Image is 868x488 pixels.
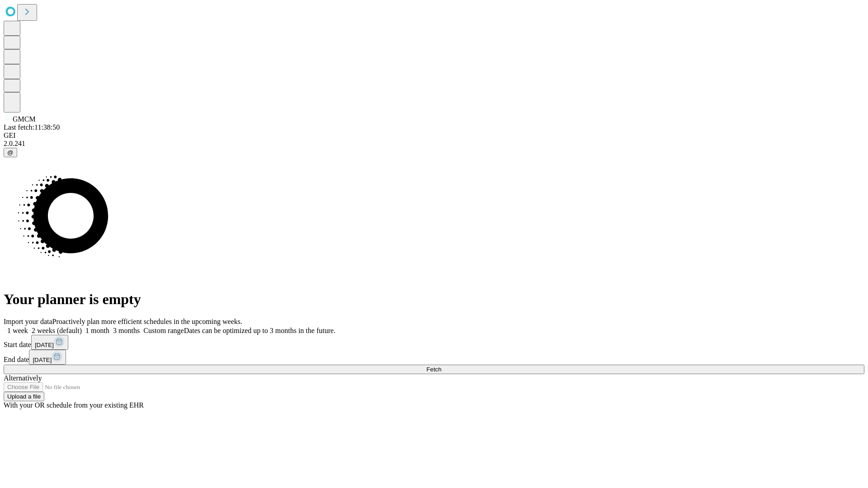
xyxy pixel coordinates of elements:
[4,318,52,325] span: Import your data
[113,327,140,334] span: 3 months
[52,318,242,325] span: Proactively plan more efficient schedules in the upcoming weeks.
[184,327,335,334] span: Dates can be optimized up to 3 months in the future.
[4,140,864,148] div: 2.0.241
[85,327,109,334] span: 1 month
[29,350,66,365] button: [DATE]
[7,327,28,334] span: 1 week
[4,335,864,350] div: Start date
[4,123,60,131] span: Last fetch: 11:38:50
[4,131,864,140] div: GEI
[4,374,42,382] span: Alternatively
[426,366,441,373] span: Fetch
[35,342,54,348] span: [DATE]
[33,357,52,363] span: [DATE]
[4,365,864,374] button: Fetch
[31,335,68,350] button: [DATE]
[7,149,14,156] span: @
[13,115,36,123] span: GMCM
[4,392,44,401] button: Upload a file
[4,350,864,365] div: End date
[32,327,82,334] span: 2 weeks (default)
[143,327,184,334] span: Custom range
[4,291,864,308] h1: Your planner is empty
[4,148,17,157] button: @
[4,401,144,409] span: With your OR schedule from your existing EHR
